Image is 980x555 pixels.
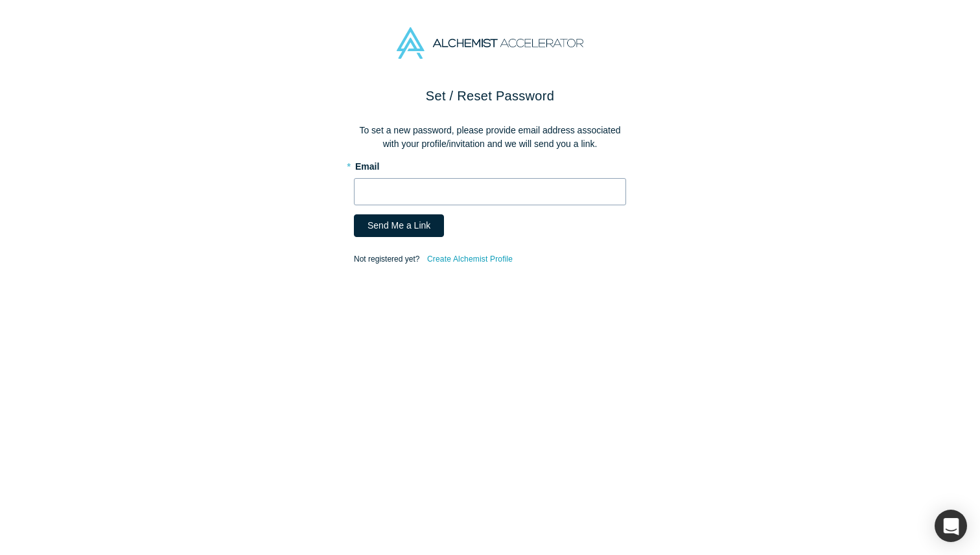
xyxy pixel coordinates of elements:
[354,214,444,237] button: Send Me a Link
[397,27,583,59] img: Alchemist Accelerator Logo
[426,251,513,267] a: Create Alchemist Profile
[354,86,626,106] h2: Set / Reset Password
[354,255,419,264] span: Not registered yet?
[354,124,626,151] p: To set a new password, please provide email address associated with your profile/invitation and w...
[354,155,626,174] label: Email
